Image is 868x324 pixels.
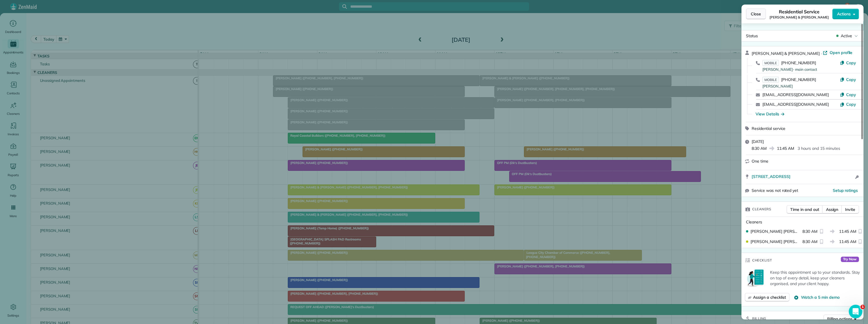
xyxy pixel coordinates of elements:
[840,60,856,66] button: Copy
[794,294,839,300] button: Watch a 5 min demo
[762,84,840,89] div: [PERSON_NAME]
[839,239,856,244] span: 11:45 AM
[746,219,762,225] span: Cleaners
[823,50,853,55] a: Open profile
[756,111,784,117] button: View Details
[846,60,856,65] span: Copy
[833,188,858,193] span: Setup ratings
[854,174,860,180] button: Open access information
[762,60,816,66] a: MOBILE[PHONE_NUMBER]
[752,257,772,263] span: Checklist
[752,51,820,56] span: [PERSON_NAME] & [PERSON_NAME]
[762,60,779,66] span: MOBILE
[801,294,839,300] span: Watch a 5 min demo
[750,229,800,234] span: [PERSON_NAME] [PERSON_NAME]
[750,239,800,244] span: [PERSON_NAME] [PERSON_NAME]
[790,207,819,212] span: Time in and out
[830,50,853,55] span: Open profile
[752,316,766,321] span: Billing
[762,67,840,72] div: [PERSON_NAME]- main contact
[746,33,758,38] span: Status
[762,92,829,97] a: [EMAIL_ADDRESS][DOMAIN_NAME]
[839,229,856,234] span: 11:45 AM
[826,207,838,212] span: Assign
[846,102,856,107] span: Copy
[762,102,829,107] a: [EMAIL_ADDRESS][DOMAIN_NAME]
[745,293,789,302] button: Assign a checklist
[762,77,779,83] span: MOBILE
[846,77,856,82] span: Copy
[841,33,852,39] span: Active
[752,159,768,164] span: One time
[822,205,842,214] button: Assign
[833,188,858,193] button: Setup ratings
[845,207,855,212] span: Invite
[752,188,798,194] span: Service was not rated yet
[751,11,761,17] span: Close
[846,92,856,97] span: Copy
[840,92,856,97] button: Copy
[840,77,856,82] button: Copy
[781,60,816,65] span: [PHONE_NUMBER]
[762,77,816,82] a: MOBILE[PHONE_NUMBER]
[752,174,854,179] a: [STREET_ADDRESS]
[802,239,817,244] span: 8:30 AM
[752,146,767,151] span: 8:30 AM
[841,205,859,214] button: Invite
[752,139,764,144] span: [DATE]
[770,269,860,286] p: Keep this appointment up to your standards. Stay on top of every detail, keep your cleaners organ...
[841,257,859,262] span: Try Now
[849,305,862,318] iframe: Intercom live chat
[820,51,823,56] span: ·
[777,146,794,151] span: 11:45 AM
[752,126,785,131] span: Residential service
[779,8,819,15] span: Residential Service
[837,11,851,17] span: Actions
[781,77,816,82] span: [PHONE_NUMBER]
[802,229,817,234] span: 8:30 AM
[753,294,786,300] span: Assign a checklist
[827,316,852,322] span: Billing actions
[797,146,840,151] p: 3 hours and 15 minutes
[787,205,823,214] button: Time in and out
[746,9,766,19] button: Close
[840,101,856,107] button: Copy
[770,15,829,20] span: [PERSON_NAME] & [PERSON_NAME]
[752,206,771,212] span: Cleaners
[752,174,790,179] span: [STREET_ADDRESS]
[860,305,865,309] span: 1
